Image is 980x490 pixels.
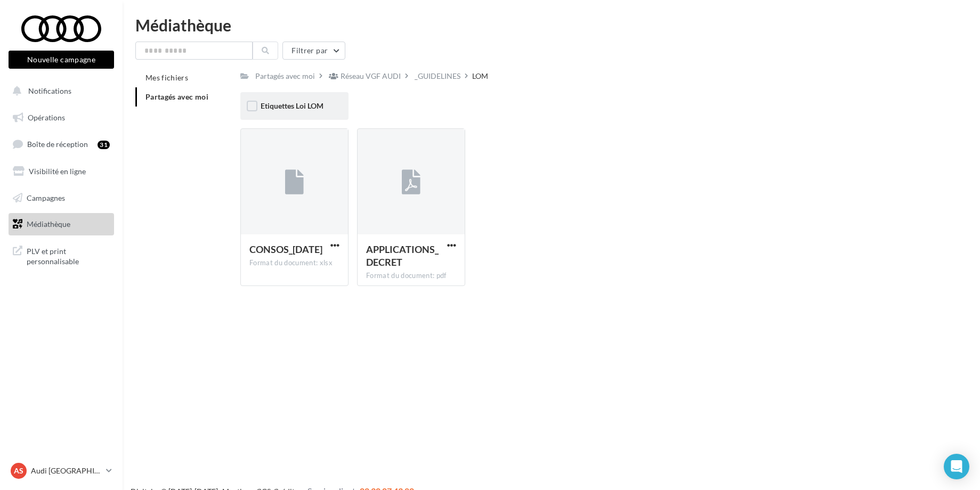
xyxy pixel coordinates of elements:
[255,71,315,81] div: Partagés avec moi
[282,42,345,60] button: Filtrer par
[249,243,322,255] span: CONSOS_08.06.23
[29,167,86,176] span: Visibilité en ligne
[366,243,439,268] span: APPLICATIONS_DECRET
[31,466,102,476] p: Audi [GEOGRAPHIC_DATA]
[6,187,116,209] a: Campagnes
[27,219,70,228] span: Médiathèque
[9,461,114,481] a: AS Audi [GEOGRAPHIC_DATA]
[28,86,71,95] span: Notifications
[14,466,23,476] span: AS
[366,271,456,281] div: Format du document: pdf
[145,92,208,101] span: Partagés avec moi
[415,71,460,81] div: _GUIDELINES
[6,240,116,271] a: PLV et print personnalisable
[6,213,116,235] a: Médiathèque
[28,113,65,122] span: Opérations
[944,454,969,479] div: Open Intercom Messenger
[145,73,188,82] span: Mes fichiers
[6,107,116,129] a: Opérations
[249,258,339,268] div: Format du document: xlsx
[472,71,488,81] div: LOM
[6,80,112,102] button: Notifications
[341,71,401,81] div: Réseau VGF AUDI
[6,133,116,156] a: Boîte de réception31
[27,140,88,149] span: Boîte de réception
[9,51,114,69] button: Nouvelle campagne
[27,244,110,267] span: PLV et print personnalisable
[6,160,116,183] a: Visibilité en ligne
[135,17,967,33] div: Médiathèque
[98,141,110,149] div: 31
[261,101,323,110] span: Etiquettes Loi LOM
[27,193,65,202] span: Campagnes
